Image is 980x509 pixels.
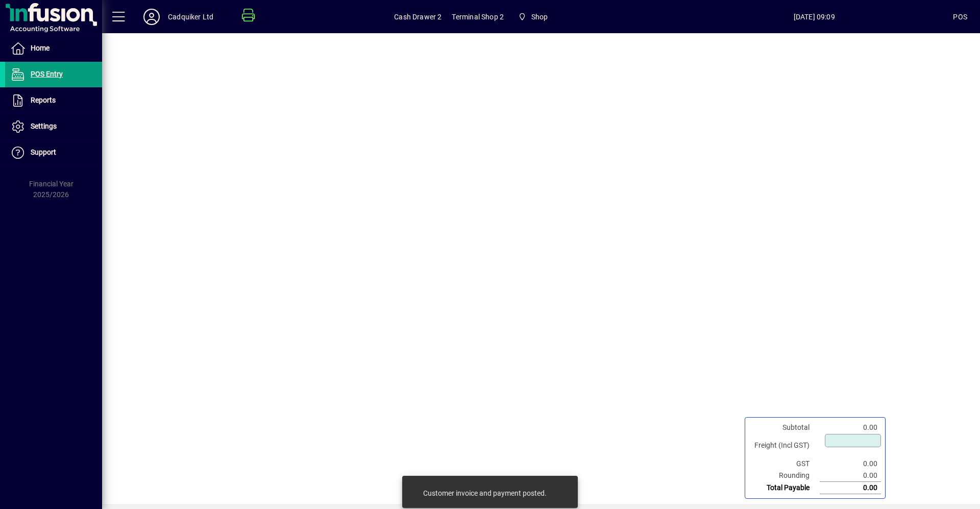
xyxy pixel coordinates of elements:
td: Total Payable [749,482,820,494]
span: Shop [514,8,552,26]
a: Home [5,36,102,61]
button: Profile [135,8,168,26]
span: Support [31,148,56,156]
td: Subtotal [749,422,820,433]
td: 0.00 [820,458,881,470]
td: 0.00 [820,422,881,433]
span: Shop [531,9,548,25]
span: Cash Drawer 2 [394,9,442,25]
td: GST [749,458,820,470]
td: Rounding [749,470,820,482]
span: Reports [31,96,56,104]
td: Freight (Incl GST) [749,433,820,458]
div: Cadquiker Ltd [168,9,213,25]
span: Home [31,44,50,52]
td: 0.00 [820,470,881,482]
a: Reports [5,88,102,113]
span: Settings [31,122,57,130]
a: Support [5,140,102,165]
div: POS [953,9,967,25]
span: POS Entry [31,70,63,78]
td: 0.00 [820,482,881,494]
a: Settings [5,114,102,139]
span: [DATE] 09:09 [675,9,953,25]
div: Customer invoice and payment posted. [423,488,547,498]
span: Terminal Shop 2 [452,9,504,25]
